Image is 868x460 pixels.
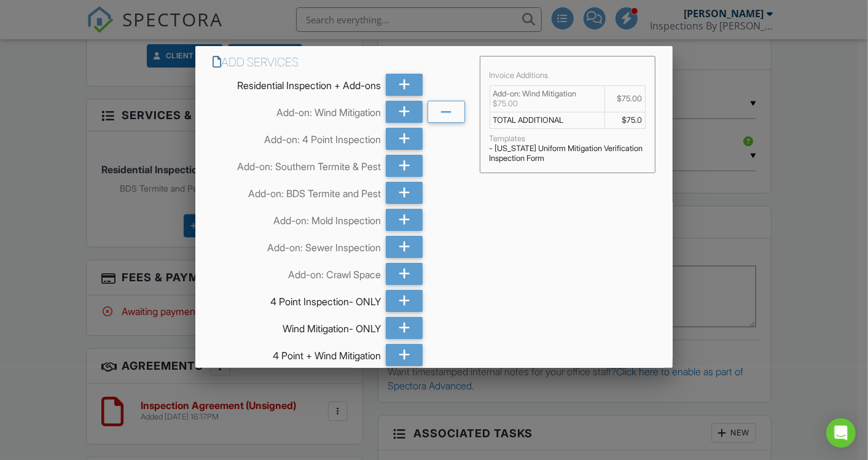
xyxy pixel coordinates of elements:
div: Add-on: Wind Mitigation [213,101,381,119]
div: Add-on: Southern Termite & Pest [213,155,381,173]
div: - [US_STATE] Uniform Mitigation Verification Inspection Form [490,144,646,163]
div: Add-on: BDS Termite and Pest [213,182,381,200]
div: $75.00 [493,99,601,109]
td: $75.00 [604,85,645,112]
div: Templates [490,134,646,144]
td: $75.0 [604,112,645,128]
div: Invoice Additions [490,71,646,80]
div: 4 Point Inspection- ONLY [213,290,381,308]
div: Add-on: Crawl Space [213,263,381,281]
div: Residential Inspection + Add-ons [213,74,381,92]
div: Add-on: 4 Point Inspection [213,128,381,146]
div: Wind Mitigation- ONLY [213,317,381,335]
div: 4 Point + Wind Mitigation [213,344,381,362]
td: TOTAL ADDITIONAL [490,112,604,128]
td: Add-on: Wind Mitigation [490,85,604,112]
div: Add-on: Sewer Inspection [213,236,381,254]
div: Open Intercom Messenger [826,418,856,448]
h6: Add Services [213,56,465,69]
div: Add-on: Mold Inspection [213,209,381,227]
